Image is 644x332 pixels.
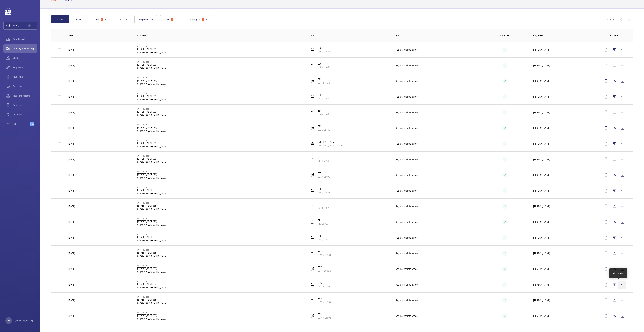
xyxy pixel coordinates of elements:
[533,283,550,286] p: [PERSON_NAME]
[318,297,331,300] p: ES13
[602,34,626,37] p: Actions
[137,82,166,85] p: 518457 [GEOGRAPHIC_DATA]
[69,15,87,23] button: To do
[95,18,99,21] span: Visit
[137,254,166,258] p: 518457 [GEOGRAPHIC_DATA]
[318,281,331,285] p: ES12
[310,173,314,177] img: escalator.svg
[68,95,75,98] p: [DATE]
[396,111,418,114] p: Regular maintenance
[318,93,330,97] p: ES3
[137,235,166,239] p: [STREET_ADDRESS]
[318,222,329,225] p: T1 / E5896
[318,109,330,112] p: ES4
[310,283,314,287] img: escalator.svg
[533,126,550,130] p: [PERSON_NAME]
[137,171,166,173] p: White Sands
[318,172,330,175] p: ES7
[137,157,166,160] p: [STREET_ADDRESS]
[137,239,166,242] p: 518457 [GEOGRAPHIC_DATA]
[137,265,166,267] p: White Sands
[310,267,314,271] img: escalator.svg
[533,48,550,51] p: [PERSON_NAME]
[137,77,166,79] p: White Sands
[396,48,418,51] p: Regular maintenance
[533,299,550,302] p: [PERSON_NAME]
[137,66,166,70] p: 518457 [GEOGRAPHIC_DATA]
[137,317,166,320] p: 518457 [GEOGRAPHIC_DATA]
[137,47,166,51] p: [STREET_ADDRESS]
[396,314,418,318] p: Regular maintenance
[68,79,75,83] p: [DATE]
[137,98,166,101] p: 518457 [GEOGRAPHIC_DATA]
[137,204,166,207] p: [STREET_ADDRESS]
[396,220,418,224] p: Regular maintenance
[137,61,166,63] p: White Sands
[137,301,166,305] p: 518457 [GEOGRAPHIC_DATA]
[68,142,75,145] p: [DATE]
[318,191,330,194] p: ES8 / E5499
[318,313,331,316] p: ES14
[533,34,597,37] p: Engineer
[184,15,211,23] button: Device type1
[137,126,166,129] p: [STREET_ADDRESS]
[396,173,418,177] p: Regular maintenance
[533,111,550,114] p: [PERSON_NAME]
[137,110,166,113] p: [STREET_ADDRESS]
[137,233,166,235] p: White Sands
[13,103,37,107] span: Reports
[28,24,31,27] span: 2
[13,66,37,69] span: Requests
[310,126,314,130] img: escalator.svg
[310,48,314,52] img: escalator.svg
[202,18,204,21] span: 1
[137,176,166,179] p: 518457 [GEOGRAPHIC_DATA]
[13,24,19,27] span: Filters
[68,205,75,208] p: [DATE]
[396,126,418,130] p: Regular maintenance
[396,252,418,255] p: Regular maintenance
[137,45,166,47] p: White Sands
[68,48,75,51] p: [DATE]
[137,249,166,251] p: White Sands
[318,269,331,272] p: ES11 / E5502
[318,203,329,206] p: T2
[137,251,166,254] p: [STREET_ADDRESS]
[15,319,33,322] p: [PERSON_NAME]
[139,18,148,21] span: Engineer
[396,283,418,286] p: Regular maintenance
[318,219,329,222] p: T1
[68,34,132,37] p: Date
[318,159,329,163] p: T4 / E5899
[137,155,166,157] p: White Sands
[68,299,75,302] p: [DATE]
[137,282,166,286] p: [STREET_ADDRESS]
[318,128,330,131] p: ES2 / E5493
[318,175,330,178] p: ES7 / E5498
[137,202,166,204] p: White Sands
[533,220,550,224] p: [PERSON_NAME]
[318,65,330,69] p: ES5 / E5496
[13,94,37,97] span: Insurance items
[533,314,550,318] p: [PERSON_NAME]
[318,112,330,116] p: ES4 / E5495
[310,298,314,302] img: escalator.svg
[318,97,330,100] p: ES3 / E5494
[68,236,75,239] p: [DATE]
[160,15,180,23] button: Date1
[318,234,330,238] p: ES9
[118,18,122,21] span: Unit
[30,122,34,126] span: Beta
[310,157,314,161] img: moving_walk.svg
[68,252,75,255] p: [DATE]
[533,267,550,271] p: [PERSON_NAME]
[13,122,30,126] span: IoT
[318,250,331,253] p: ES10
[137,312,166,314] p: White Sands
[68,126,75,130] p: [DATE]
[137,286,166,289] p: 518457 [GEOGRAPHIC_DATA]
[137,220,166,223] p: [STREET_ADDRESS]
[68,283,75,286] p: [DATE]
[68,173,75,177] p: [DATE]
[396,236,418,239] p: Regular maintenance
